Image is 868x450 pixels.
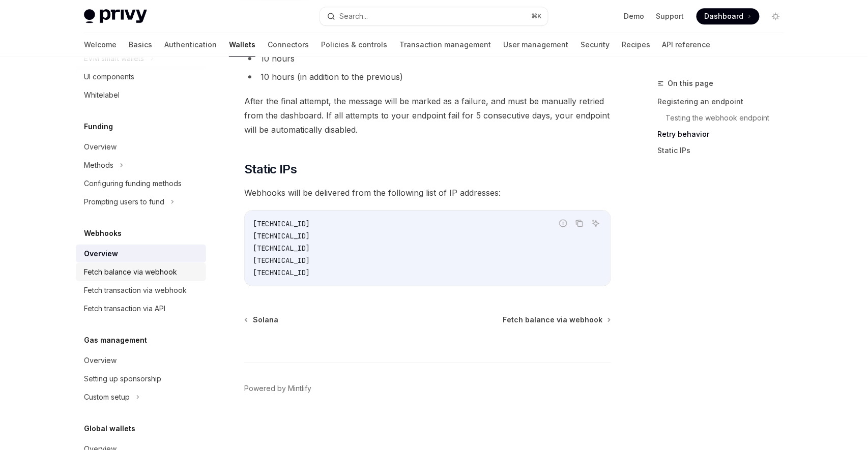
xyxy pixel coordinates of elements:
div: Search... [339,10,368,22]
div: Overview [84,141,117,153]
div: Prompting users to fund [84,196,164,208]
a: Setting up sponsorship [76,370,206,388]
button: Report incorrect code [557,217,570,230]
button: Ask AI [589,217,602,230]
a: User management [503,33,568,57]
span: Static IPs [244,161,297,177]
a: Testing the webhook endpoint [666,110,792,126]
h5: Gas management [84,334,147,346]
a: Overview [76,351,206,370]
div: Methods [84,159,113,171]
span: [TECHNICAL_ID] [253,268,310,277]
h5: Global wallets [84,423,135,435]
div: Configuring funding methods [84,177,182,190]
div: Overview [84,248,118,260]
a: Policies & controls [321,33,387,57]
span: [TECHNICAL_ID] [253,219,310,228]
a: Fetch transaction via API [76,299,206,318]
div: UI components [84,71,134,83]
a: Dashboard [697,8,760,24]
span: After the final attempt, the message will be marked as a failure, and must be manually retried fr... [244,94,611,137]
span: Solana [253,315,278,325]
h5: Webhooks [84,227,122,239]
img: light logo [84,9,147,23]
a: Wallets [229,33,255,57]
a: Configuring funding methods [76,174,206,193]
div: Fetch transaction via webhook [84,284,187,296]
span: Fetch balance via webhook [503,315,602,325]
h5: Funding [84,121,113,133]
div: Whitelabel [84,89,120,101]
span: Webhooks will be delivered from the following list of IP addresses: [244,186,611,200]
a: Static IPs [658,142,792,159]
a: Demo [624,11,644,21]
a: Fetch balance via webhook [503,315,610,325]
a: Fetch transaction via webhook [76,281,206,299]
a: API reference [662,33,711,57]
div: Fetch transaction via API [84,303,165,315]
button: Toggle dark mode [768,8,784,24]
div: Setting up sponsorship [84,373,161,385]
li: 10 hours [244,51,611,66]
a: Welcome [84,33,117,57]
span: [TECHNICAL_ID] [253,244,310,253]
a: Overview [76,138,206,156]
a: Authentication [164,33,217,57]
a: Connectors [268,33,309,57]
div: Fetch balance via webhook [84,266,177,278]
button: Search...⌘K [320,7,548,25]
a: Registering an endpoint [658,94,792,110]
a: Retry behavior [658,126,792,142]
button: Copy the contents from the code block [573,217,586,230]
a: UI components [76,68,206,86]
a: Security [581,33,610,57]
div: Overview [84,354,117,367]
span: [TECHNICAL_ID] [253,231,310,241]
li: 10 hours (in addition to the previous) [244,70,611,84]
a: Powered by Mintlify [244,383,311,394]
a: Overview [76,245,206,263]
span: On this page [668,77,714,89]
a: Support [656,11,684,21]
a: Transaction management [399,33,491,57]
span: [TECHNICAL_ID] [253,256,310,265]
span: ⌘ K [531,12,542,20]
a: Fetch balance via webhook [76,263,206,281]
a: Whitelabel [76,86,206,104]
span: Dashboard [705,11,744,21]
div: Custom setup [84,391,130,403]
a: Solana [245,315,278,325]
a: Recipes [622,33,650,57]
a: Basics [129,33,152,57]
